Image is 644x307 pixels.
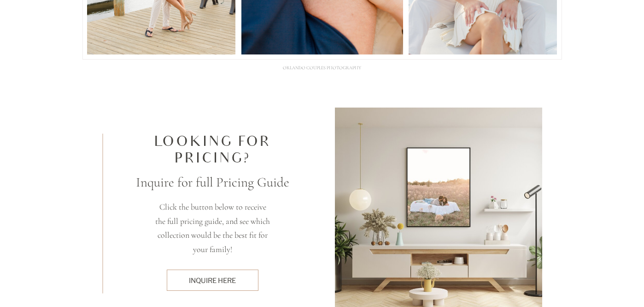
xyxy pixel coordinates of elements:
h2: Orlando Couples Photography [274,65,370,73]
p: Click the button below to receive the full pricing guide, and see which collection would be the b... [154,200,271,258]
a: inquire here [171,276,253,285]
h2: looking for pricing? [153,134,272,169]
h3: Inquire for full Pricing Guide [135,172,290,192]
